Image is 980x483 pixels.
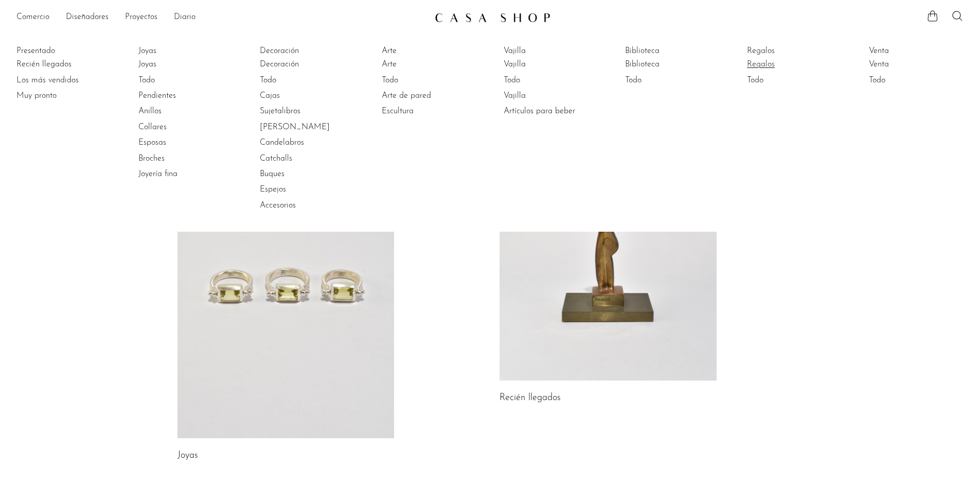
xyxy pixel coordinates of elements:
a: Arte [382,59,459,70]
a: Joyas [138,45,233,57]
font: Artículos para beber [504,107,575,115]
font: Decoración [260,60,299,68]
font: Muy pronto [16,92,57,100]
font: Venta [869,60,889,68]
font: Arte [382,47,397,55]
font: Accesorios [260,201,296,210]
a: Artículos para beber [504,106,581,117]
a: Vajilla [504,45,598,57]
a: Venta [869,45,964,57]
font: Presentado [16,47,55,55]
font: Vajilla [504,60,526,68]
a: Escultura [382,106,459,117]
font: Broches [138,154,165,163]
font: Sujetalibros [260,107,300,115]
font: Candelabros [260,139,304,147]
a: Pendientes [138,90,216,101]
font: Regalos [747,47,775,55]
a: Vajilla [504,59,581,70]
a: Todo [747,75,824,86]
a: Comercio [16,11,49,24]
font: Arte [382,60,397,68]
font: Biblioteca [625,60,660,68]
font: Todo [382,76,398,84]
a: Arte [382,45,476,57]
font: Vajilla [504,47,526,55]
a: Joyas [177,451,198,460]
a: Todo [260,75,337,86]
a: Venta [869,59,946,70]
a: Broches [138,153,216,164]
a: Recién llegados [16,59,94,70]
a: Espejos [260,184,337,195]
font: Collares [138,123,167,131]
font: Cajas [260,92,280,100]
font: Diario [174,13,195,21]
font: Joyas [138,60,156,68]
ul: Biblioteca [625,57,702,88]
a: Diario [174,11,195,24]
font: Catchalls [260,154,292,163]
font: Regalos [747,60,775,68]
a: Decoración [260,59,337,70]
font: Joyería fina [138,170,177,178]
font: Todo [504,76,520,84]
a: Biblioteca [625,45,720,57]
a: Todo [869,75,946,86]
a: Sujetalibros [260,106,337,117]
a: Recién llegados [500,393,561,403]
ul: Presentado [16,57,94,104]
a: Biblioteca [625,59,702,70]
font: Todo [260,76,276,84]
font: Recién llegados [16,60,72,68]
a: Regalos [747,59,824,70]
a: Accesorios [260,200,337,211]
nav: Navegación de escritorio [16,9,426,26]
ul: Venta [869,57,946,88]
a: Todo [625,75,702,86]
font: Todo [747,76,763,84]
ul: Joyas [138,57,216,182]
font: Proyectos [125,13,157,21]
font: Anillos [138,107,162,115]
a: Diseñadores [66,11,109,24]
font: Todo [625,76,642,84]
font: Decoración [260,47,299,55]
a: Todo [138,75,216,86]
font: Escultura [382,107,414,115]
a: Muy pronto [16,90,94,101]
a: Joyería fina [138,168,216,180]
a: Proyectos [125,11,157,24]
font: Arte de pared [382,92,431,100]
ul: NUEVO MENÚ DE ENCABEZADO [16,9,426,26]
ul: Decoración [260,57,337,213]
font: Comercio [16,13,49,21]
font: [PERSON_NAME] [260,123,330,131]
font: Vajilla [504,92,526,100]
a: Presentado [16,45,111,57]
a: Todo [382,75,459,86]
font: Pendientes [138,92,176,100]
a: Anillos [138,106,216,117]
a: Esposas [138,137,216,148]
font: Joyas [138,47,156,55]
font: Diseñadores [66,13,109,21]
a: Los más vendidos [16,75,94,86]
ul: Arte [382,57,459,119]
a: Joyas [138,59,216,70]
font: Venta [869,47,889,55]
ul: Vajilla [504,57,581,119]
a: Regalos [747,45,842,57]
a: Cajas [260,90,337,101]
font: Esposas [138,139,166,147]
font: Espejos [260,185,286,194]
font: Todo [869,76,885,84]
a: Todo [504,75,581,86]
font: Todo [138,76,155,84]
ul: Regalos [747,57,824,88]
font: Buques [260,170,284,178]
a: Decoración [260,45,354,57]
a: Collares [138,122,216,133]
